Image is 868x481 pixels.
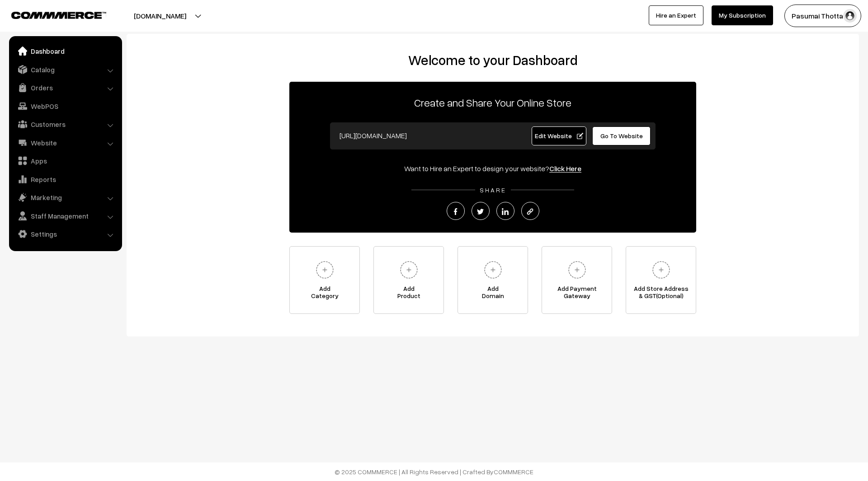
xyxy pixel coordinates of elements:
[102,5,218,27] button: [DOMAIN_NAME]
[481,257,505,282] img: plus.svg
[712,5,773,25] a: My Subscription
[289,94,696,111] p: Create and Share Your Online Store
[11,79,119,96] a: Orders
[289,246,360,314] a: AddCategory
[565,257,590,282] img: plus.svg
[475,186,511,194] span: SHARE
[458,246,528,314] a: AddDomain
[494,468,533,476] a: COMMMERCE
[592,126,651,145] a: Go To Website
[11,171,119,187] a: Reports
[11,98,119,114] a: WebPOS
[11,116,119,132] a: Customers
[11,153,119,169] a: Apps
[290,285,359,303] span: Add Category
[136,52,850,68] h2: Welcome to your Dashboard
[11,208,119,224] a: Staff Management
[649,257,674,282] img: plus.svg
[549,164,581,173] a: Click Here
[11,12,106,19] img: COMMMERCE
[542,285,612,303] span: Add Payment Gateway
[396,257,421,282] img: plus.svg
[11,189,119,205] a: Marketing
[11,9,90,20] a: COMMMERCE
[532,126,587,145] a: Edit Website
[289,163,696,174] div: Want to Hire an Expert to design your website?
[374,285,443,303] span: Add Product
[649,5,703,25] a: Hire an Expert
[373,246,444,314] a: AddProduct
[843,9,857,23] img: user
[542,246,612,314] a: Add PaymentGateway
[312,257,337,282] img: plus.svg
[784,5,861,27] button: Pasumai Thotta…
[11,226,119,242] a: Settings
[600,132,643,140] span: Go To Website
[626,246,696,314] a: Add Store Address& GST(Optional)
[458,285,528,303] span: Add Domain
[11,43,119,59] a: Dashboard
[11,61,119,78] a: Catalog
[535,132,583,140] span: Edit Website
[626,285,696,303] span: Add Store Address & GST(Optional)
[11,135,119,151] a: Website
